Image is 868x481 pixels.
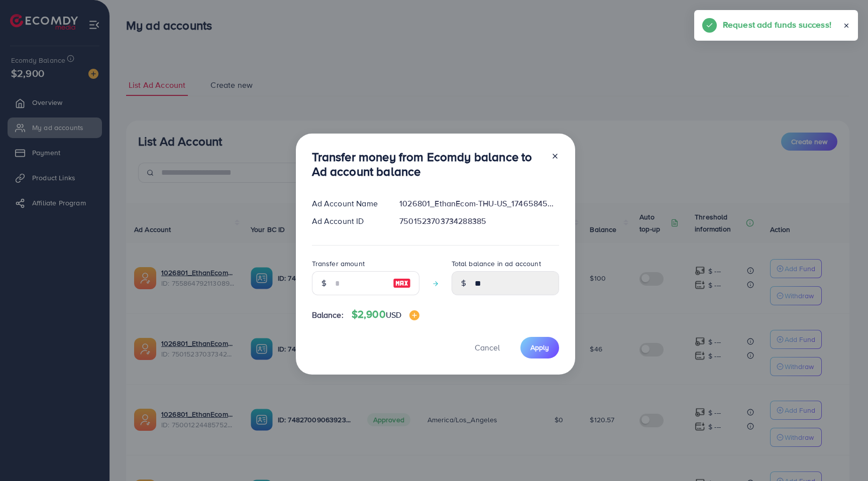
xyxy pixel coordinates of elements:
img: image [393,277,411,289]
label: Total balance in ad account [452,259,541,269]
iframe: Chat [825,436,860,473]
h4: $2,900 [352,308,419,321]
div: Ad Account ID [304,215,392,227]
span: Apply [530,342,549,352]
img: image [409,310,419,320]
label: Transfer amount [312,259,365,269]
div: Ad Account Name [304,198,392,209]
span: Balance: [312,309,344,321]
div: 7501523703734288385 [391,215,567,227]
span: USD [386,309,401,320]
div: 1026801_EthanEcom-THU-US_1746584597542 [391,198,567,209]
button: Apply [520,337,559,358]
h3: Transfer money from Ecomdy balance to Ad account balance [312,150,543,179]
button: Cancel [462,337,512,358]
span: Cancel [475,342,500,353]
h5: Request add funds success! [723,18,831,31]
